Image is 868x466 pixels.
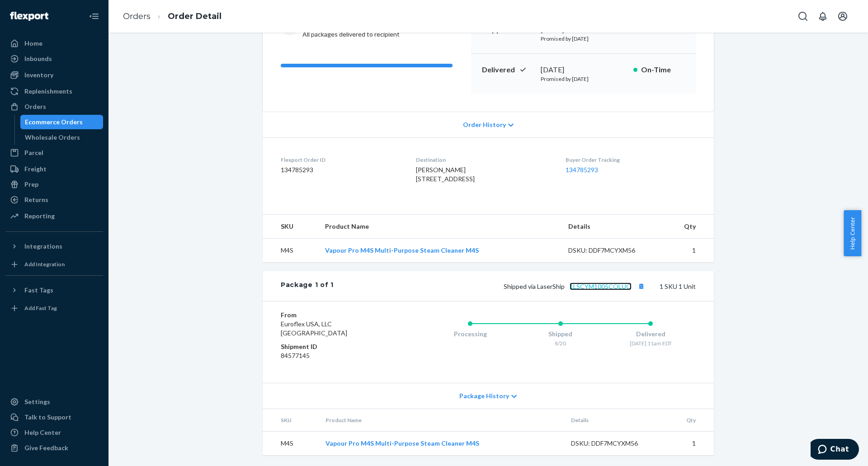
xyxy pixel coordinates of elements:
a: Settings [5,395,103,409]
div: Ecommerce Orders [25,118,83,127]
a: Help Center [5,425,103,440]
td: 1 [663,432,714,456]
button: Copy tracking number [635,280,647,292]
div: Replenishments [24,87,72,96]
td: M4S [263,432,318,456]
div: Returns [24,195,48,204]
div: Reporting [24,212,55,221]
div: Delivered [605,329,696,339]
a: Inventory [5,68,103,82]
div: [DATE] 11am EDT [605,339,696,347]
span: [PERSON_NAME] [STREET_ADDRESS] [416,166,475,183]
div: Processing [425,329,515,339]
dt: Shipment ID [281,342,389,351]
button: Fast Tags [5,283,103,297]
a: Wholesale Orders [20,130,104,145]
div: Home [24,39,42,48]
div: Package 1 of 1 [281,280,334,292]
a: Prep [5,177,103,192]
p: Delivered [482,65,533,75]
div: Talk to Support [24,413,71,422]
span: Shipped via LaserShip [504,282,647,290]
a: Returns [5,193,103,207]
th: Product Name [318,215,561,239]
div: Inventory [24,71,53,80]
a: Orders [5,99,103,114]
a: Inbounds [5,52,103,66]
span: Package History [459,391,509,400]
a: Add Fast Tag [5,301,103,315]
img: Flexport logo [10,12,48,21]
div: Add Integration [24,260,65,268]
div: Shipped [515,329,606,339]
ol: breadcrumbs [116,3,229,30]
div: Freight [24,165,47,174]
div: Orders [24,102,46,111]
button: Open Search Box [794,7,812,25]
button: Open account menu [834,7,852,25]
div: DSKU: DDF7MCYXM56 [571,439,656,448]
th: Details [564,409,663,432]
a: Order Detail [168,11,222,21]
div: Wholesale Orders [25,133,80,142]
div: Inbounds [24,54,52,63]
dd: 84577145 [281,351,389,360]
p: Promised by [DATE] [541,35,626,42]
dt: Destination [416,156,551,164]
a: Ecommerce Orders [20,115,104,129]
a: Freight [5,162,103,176]
a: Parcel [5,146,103,160]
a: Home [5,36,103,51]
span: Euroflex USA, LLC [GEOGRAPHIC_DATA] [281,320,347,337]
iframe: Opens a widget where you can chat to one of our agents [811,439,859,461]
div: DSKU: DDF7MCYXM56 [568,246,653,255]
div: Prep [24,180,38,189]
div: [DATE] [541,65,626,75]
dd: 134785293 [281,165,401,174]
dt: From [281,311,389,320]
a: Vapour Pro M4S Multi-Purpose Steam Cleaner M4S [325,246,479,254]
a: 134785293 [566,166,598,174]
div: Fast Tags [24,286,53,295]
a: Add Integration [5,257,103,272]
div: Integrations [24,242,62,251]
button: Open notifications [814,7,832,25]
button: Give Feedback [5,441,103,455]
button: Talk to Support [5,410,103,424]
dt: Buyer Order Tracking [566,156,696,164]
span: Order History [463,120,506,129]
a: Orders [123,11,151,21]
div: Give Feedback [24,443,68,452]
td: M4S [263,239,318,263]
div: Settings [24,397,50,406]
td: 1 [660,239,714,263]
p: On-Time [641,65,685,75]
button: Integrations [5,239,103,254]
button: Help Center [844,210,861,256]
div: Add Fast Tag [24,304,57,312]
th: SKU [263,215,318,239]
div: Parcel [24,148,43,157]
a: Replenishments [5,84,103,99]
th: Qty [660,215,714,239]
th: Details [561,215,660,239]
div: 8/20 [515,339,606,347]
dt: Flexport Order ID [281,156,401,164]
div: 1 SKU 1 Unit [334,280,696,292]
th: SKU [263,409,318,432]
a: Reporting [5,209,103,223]
a: 1LSCYM1005COLUO [570,282,632,290]
th: Qty [663,409,714,432]
p: Promised by [DATE] [541,75,626,83]
th: Product Name [318,409,564,432]
div: Help Center [24,428,61,437]
button: Close Navigation [85,7,103,25]
a: Vapour Pro M4S Multi-Purpose Steam Cleaner M4S [325,439,479,447]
